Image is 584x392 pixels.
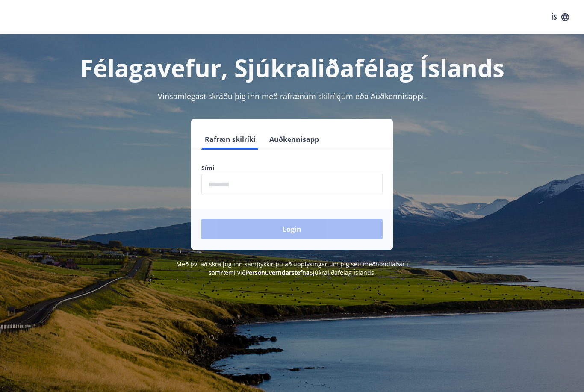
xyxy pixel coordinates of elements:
[546,9,574,25] button: ÍS
[176,260,408,277] span: Með því að skrá þig inn samþykkir þú að upplýsingar um þig séu meðhöndlaðar í samræmi við Sjúkral...
[158,91,426,101] span: Vinsamlegast skráðu þig inn með rafrænum skilríkjum eða Auðkennisappi.
[245,268,310,277] a: Persónuverndarstefna
[201,129,259,150] button: Rafræn skilríki
[10,51,574,84] h1: Félagavefur, Sjúkraliðafélag Íslands
[201,164,383,172] label: Sími
[266,129,322,150] button: Auðkennisapp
